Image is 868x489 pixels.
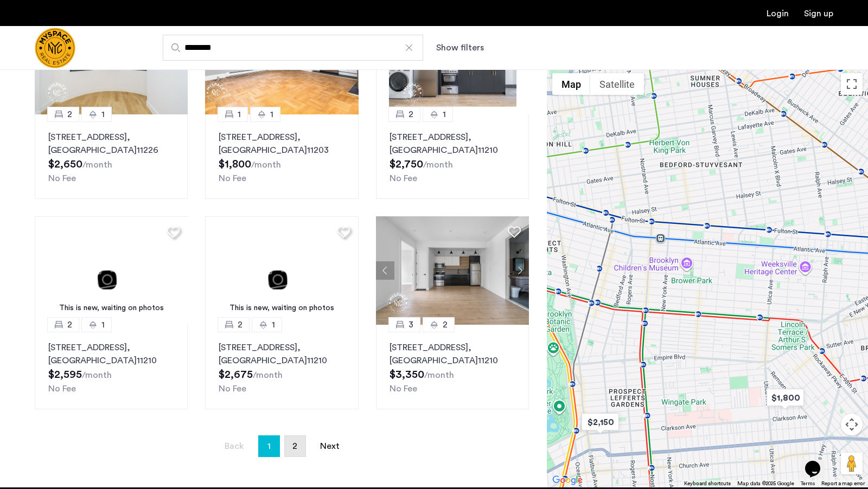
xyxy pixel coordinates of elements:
p: [STREET_ADDRESS] 11210 [48,341,174,367]
p: [STREET_ADDRESS] 11210 [390,131,515,157]
span: 1 [238,108,241,121]
span: Map data ©2025 Google [737,481,794,486]
a: 21[STREET_ADDRESS], [GEOGRAPHIC_DATA]11210No Fee [205,325,358,409]
span: 1 [267,437,271,455]
span: 3 [409,318,413,331]
span: $2,595 [48,369,82,380]
button: Show street map [552,73,590,95]
img: logo [35,28,75,68]
a: Open this area in Google Maps (opens a new window) [550,473,585,487]
span: No Fee [219,384,246,393]
span: 1 [443,108,446,121]
a: This is new, waiting on photos [35,216,188,325]
a: 21[STREET_ADDRESS], [GEOGRAPHIC_DATA]11210No Fee [376,114,529,199]
button: Toggle fullscreen view [841,73,863,95]
a: Login [767,9,789,18]
span: $3,350 [390,369,424,380]
span: 1 [101,108,105,121]
span: 1 [272,318,275,331]
a: 11[STREET_ADDRESS], [GEOGRAPHIC_DATA]11203No Fee [205,114,358,199]
sub: /month [423,160,453,169]
span: 1 [270,108,273,121]
span: Back [225,442,244,451]
span: $2,750 [390,159,423,170]
span: 2 [67,108,72,121]
img: 3.gif [35,216,188,325]
img: 3.gif [205,216,359,325]
a: 32[STREET_ADDRESS], [GEOGRAPHIC_DATA]11210No Fee [376,325,529,409]
button: Map camera controls [841,414,863,435]
span: $1,800 [219,159,251,170]
div: This is new, waiting on photos [40,303,183,314]
button: Next apartment [510,261,529,280]
span: 2 [443,318,448,331]
button: Previous apartment [376,261,394,280]
span: No Fee [219,174,246,183]
span: No Fee [48,174,76,183]
button: Show or hide filters [436,41,484,54]
span: 2 [238,318,242,331]
p: [STREET_ADDRESS] 11203 [219,131,344,157]
sub: /month [251,160,281,169]
button: Show satellite imagery [590,73,644,95]
span: $2,675 [219,369,253,380]
span: No Fee [390,174,417,183]
a: Registration [804,9,833,18]
sub: /month [424,371,454,379]
span: 2 [409,108,413,121]
a: 21[STREET_ADDRESS], [GEOGRAPHIC_DATA]11210No Fee [35,325,188,409]
div: $2,150 [577,410,623,434]
div: $1,800 [762,385,808,410]
button: Keyboard shortcuts [684,480,731,487]
a: Cazamio Logo [35,28,75,68]
p: [STREET_ADDRESS] 11226 [48,131,174,157]
div: This is new, waiting on photos [210,303,353,314]
sub: /month [82,160,112,169]
img: a8b926f1-9a91-4e5e-b036-feb4fe78ee5d_638931341387967454.jpeg [376,216,529,325]
span: No Fee [48,384,76,393]
a: Next [319,436,341,456]
a: 21[STREET_ADDRESS], [GEOGRAPHIC_DATA]11226No Fee [35,114,188,199]
span: 1 [101,318,105,331]
a: Report a map error [821,480,865,487]
button: Drag Pegman onto the map to open Street View [841,453,863,474]
sub: /month [82,371,112,379]
span: $2,650 [48,159,82,170]
input: Apartment Search [163,35,423,61]
nav: Pagination [35,435,529,457]
img: Google [550,473,585,487]
a: This is new, waiting on photos [205,216,359,325]
span: 2 [67,318,72,331]
span: No Fee [390,384,417,393]
iframe: chat widget [801,446,835,478]
a: Terms (opens in new tab) [801,480,815,487]
p: [STREET_ADDRESS] 11210 [219,341,344,367]
p: [STREET_ADDRESS] 11210 [390,341,515,367]
sub: /month [253,371,283,379]
span: 2 [292,442,297,451]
